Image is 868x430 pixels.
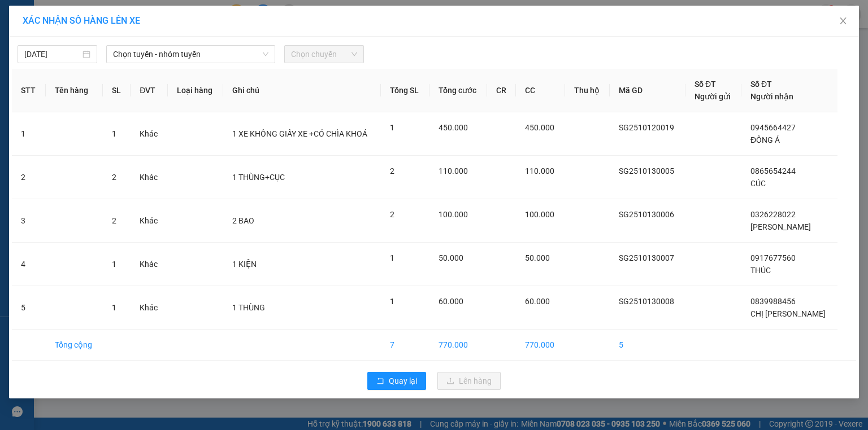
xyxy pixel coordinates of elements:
[12,69,46,112] th: STT
[487,69,517,112] th: CR
[750,166,796,175] span: 0865654244
[525,166,554,175] span: 110.000
[46,330,103,361] td: Tổng cộng
[750,135,780,144] span: ĐÔNG Á
[131,112,168,156] td: Khác
[516,330,565,361] td: 770.000
[619,123,674,132] span: SG2510120019
[390,253,394,262] span: 1
[12,112,46,156] td: 1
[168,69,223,112] th: Loại hàng
[390,123,394,132] span: 1
[23,15,140,26] span: XÁC NHẬN SỐ HÀNG LÊN XE
[439,253,463,262] span: 50.000
[619,253,674,262] span: SG2510130007
[232,303,265,312] span: 1 THÙNG
[750,266,771,275] span: THÚC
[619,166,674,175] span: SG2510130005
[376,377,384,386] span: rollback
[291,46,357,63] span: Chọn chuyến
[619,297,674,306] span: SG2510130008
[439,166,468,175] span: 110.000
[232,129,367,138] span: 1 XE KHÔNG GIẤY XE +CÓ CHÌA KHOÁ
[131,69,168,112] th: ĐVT
[131,199,168,243] td: Khác
[750,210,796,219] span: 0326228022
[750,253,796,262] span: 0917677560
[750,179,766,188] span: CÚC
[390,166,394,175] span: 2
[223,69,381,112] th: Ghi chú
[367,372,426,390] button: rollbackQuay lại
[12,286,46,330] td: 5
[103,69,131,112] th: SL
[750,222,811,231] span: [PERSON_NAME]
[112,216,116,225] span: 2
[439,123,468,132] span: 450.000
[232,260,257,269] span: 1 KIỆN
[112,260,116,269] span: 1
[429,330,487,361] td: 770.000
[12,199,46,243] td: 3
[381,330,429,361] td: 7
[750,92,793,101] span: Người nhận
[112,303,116,312] span: 1
[750,309,826,318] span: CHỊ [PERSON_NAME]
[390,297,394,306] span: 1
[827,6,859,37] button: Close
[750,297,796,306] span: 0839988456
[12,243,46,286] td: 4
[565,69,610,112] th: Thu hộ
[46,69,103,112] th: Tên hàng
[112,173,116,182] span: 2
[113,46,268,63] span: Chọn tuyến - nhóm tuyến
[525,210,554,219] span: 100.000
[750,123,796,132] span: 0945664427
[131,243,168,286] td: Khác
[12,156,46,199] td: 2
[389,375,417,387] span: Quay lại
[131,156,168,199] td: Khác
[516,69,565,112] th: CC
[437,372,501,390] button: uploadLên hàng
[429,69,487,112] th: Tổng cước
[232,173,285,182] span: 1 THÙNG+CỤC
[619,210,674,219] span: SG2510130006
[695,92,731,101] span: Người gửi
[610,330,685,361] td: 5
[750,80,772,89] span: Số ĐT
[695,80,716,89] span: Số ĐT
[112,129,116,138] span: 1
[381,69,429,112] th: Tổng SL
[131,286,168,330] td: Khác
[24,48,80,60] input: 13/10/2025
[525,253,550,262] span: 50.000
[232,216,254,225] span: 2 BAO
[390,210,394,219] span: 2
[262,51,269,58] span: down
[525,123,554,132] span: 450.000
[610,69,685,112] th: Mã GD
[525,297,550,306] span: 60.000
[839,16,848,25] span: close
[439,210,468,219] span: 100.000
[439,297,463,306] span: 60.000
